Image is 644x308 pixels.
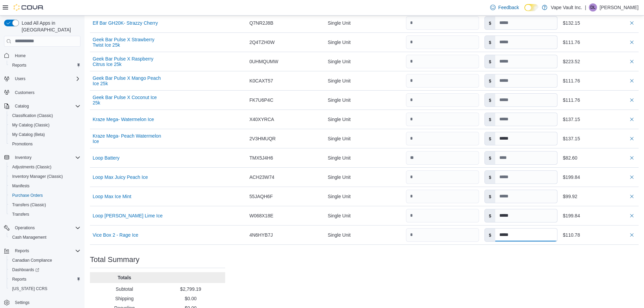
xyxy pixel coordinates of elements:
[249,115,274,123] span: X40XYRCA
[12,235,46,240] span: Cash Management
[90,256,140,264] h3: Total Summary
[498,4,519,11] span: Feedback
[9,112,56,120] a: Classification (Classic)
[12,299,32,307] a: Settings
[7,61,83,70] button: Reports
[7,265,83,275] a: Dashboards
[12,52,28,60] a: Home
[15,53,26,58] span: Home
[524,11,525,11] span: Dark Mode
[93,174,148,180] button: Loop Max Juicy Peach Ice
[249,57,279,66] span: 0UHMQUMW
[93,232,138,238] button: Vice Box 2 - Rage Ice
[93,286,156,292] p: Subtotal
[249,192,273,200] span: 55JAQH6F
[524,4,539,11] input: Dark Mode
[93,155,119,161] button: Loop Battery
[12,141,33,147] span: Promotions
[1,74,83,84] button: Users
[9,182,32,190] a: Manifests
[7,120,83,130] button: My Catalog (Classic)
[9,163,54,171] a: Adjustments (Classic)
[9,210,32,218] a: Transfers
[12,75,28,83] button: Users
[9,256,80,264] span: Canadian Compliance
[12,224,38,232] button: Operations
[12,164,51,170] span: Adjustments (Classic)
[249,154,273,162] span: TMX5J4H6
[9,256,55,264] a: Canadian Compliance
[15,225,35,231] span: Operations
[159,286,222,292] p: $2,799.19
[15,248,29,254] span: Reports
[9,61,80,69] span: Reports
[325,16,404,30] div: Single Unit
[19,20,80,33] span: Load All Apps in [GEOGRAPHIC_DATA]
[12,102,80,110] span: Catalog
[563,38,636,46] div: $111.76
[12,174,63,179] span: Inventory Manager (Classic)
[9,266,42,274] a: Dashboards
[12,247,32,255] button: Reports
[485,190,495,203] label: $
[9,131,48,139] a: My Catalog (Beta)
[12,132,45,137] span: My Catalog (Beta)
[249,135,276,143] span: 2V3HMUQR
[159,295,222,302] p: $0.00
[7,284,83,293] button: [US_STATE] CCRS
[563,231,636,239] div: $110.78
[1,51,83,61] button: Home
[93,117,154,122] button: Kraze Mega- Watermelon Ice
[93,133,166,144] button: Kraze Mega- Peach Watermelon Ice
[7,256,83,265] button: Canadian Compliance
[9,112,80,120] span: Classification (Classic)
[12,202,46,208] span: Transfers (Classic)
[9,172,66,181] a: Inventory Manager (Classic)
[1,153,83,162] button: Inventory
[12,75,80,83] span: Users
[93,56,166,67] button: Geek Bar Pulse X Raspberry Citrus Ice 25k
[12,89,37,97] a: Customers
[9,61,29,69] a: Reports
[93,274,156,281] p: Totals
[485,36,495,49] label: $
[9,233,49,241] a: Cash Management
[7,139,83,149] button: Promotions
[15,103,29,109] span: Catalog
[7,191,83,200] button: Purchase Orders
[12,193,43,198] span: Purchase Orders
[563,212,636,220] div: $199.84
[7,181,83,191] button: Manifests
[485,17,495,29] label: $
[93,95,166,105] button: Geek Bar Pulse X Coconut Ice 25k
[325,151,404,165] div: Single Unit
[93,20,158,26] button: Elf Bar GH20K- Strazzy Cherry
[12,88,80,97] span: Customers
[7,172,83,181] button: Inventory Manager (Classic)
[9,121,52,129] a: My Catalog (Classic)
[485,132,495,145] label: $
[249,96,273,104] span: FK7U6P4C
[12,224,80,232] span: Operations
[9,275,29,283] a: Reports
[12,277,26,282] span: Reports
[1,101,83,111] button: Catalog
[12,212,29,217] span: Transfers
[249,231,273,239] span: 4N6HYB7J
[563,192,636,200] div: $99.92
[12,298,80,307] span: Settings
[12,63,26,68] span: Reports
[485,171,495,184] label: $
[9,191,80,199] span: Purchase Orders
[15,155,31,160] span: Inventory
[12,267,39,273] span: Dashboards
[12,247,80,255] span: Reports
[563,19,636,27] div: $132.15
[325,190,404,203] div: Single Unit
[589,3,597,11] div: Darren Lopes
[12,153,34,162] button: Inventory
[9,131,80,139] span: My Catalog (Beta)
[12,102,31,110] button: Catalog
[485,94,495,106] label: $
[551,3,582,11] p: Vape Vault Inc.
